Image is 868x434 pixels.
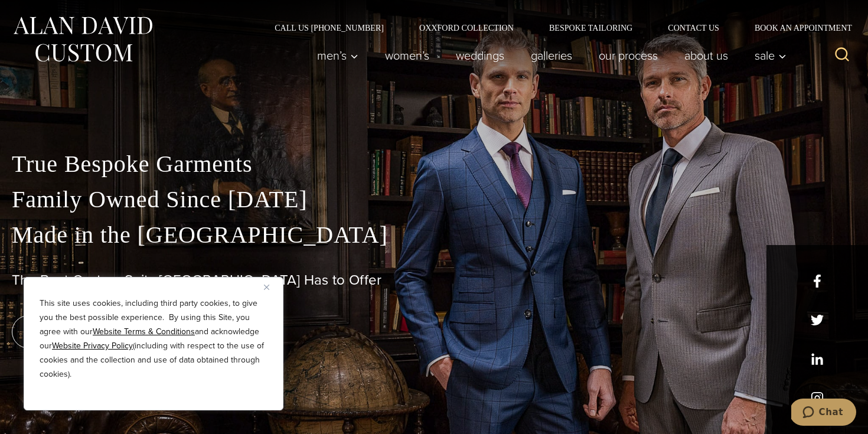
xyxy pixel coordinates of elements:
a: Women’s [372,44,443,67]
iframe: Opens a widget where you can chat to one of our agents [791,399,856,428]
a: Book an Appointment [737,24,856,32]
a: Oxxford Collection [402,24,531,32]
button: View Search Form [828,41,856,70]
a: About Us [671,44,742,67]
a: weddings [443,44,518,67]
a: book an appointment [12,315,177,348]
button: Sale sub menu toggle [742,44,793,67]
h1: The Best Custom Suits [GEOGRAPHIC_DATA] Has to Offer [12,272,856,289]
a: Website Privacy Policy [52,340,133,352]
a: Our Process [586,44,671,67]
button: Close [264,280,278,294]
p: True Bespoke Garments Family Owned Since [DATE] Made in the [GEOGRAPHIC_DATA] [12,146,856,253]
img: Close [264,285,269,290]
nav: Primary Navigation [304,44,793,67]
a: Contact Us [650,24,737,32]
button: Men’s sub menu toggle [304,44,372,67]
p: This site uses cookies, including third party cookies, to give you the best possible experience. ... [40,296,267,381]
a: Galleries [518,44,586,67]
a: Bespoke Tailoring [531,24,650,32]
a: Website Terms & Conditions [93,325,195,338]
nav: Secondary Navigation [257,24,856,32]
img: Alan David Custom [12,13,154,66]
a: Call Us [PHONE_NUMBER] [257,24,402,32]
